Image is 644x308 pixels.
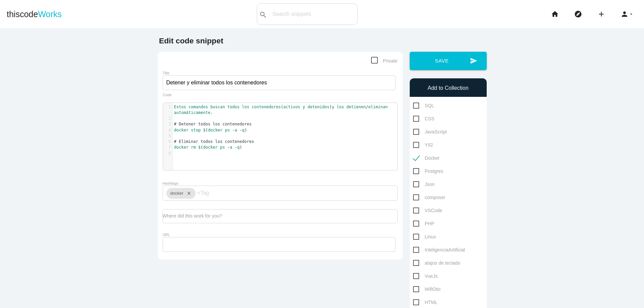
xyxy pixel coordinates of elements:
label: Code [163,93,172,97]
i: search [259,4,267,26]
span: PHP [413,220,435,228]
label: Hashtags [163,181,178,185]
label: Where did this work for you? [163,213,222,219]
span: HTML [413,298,438,307]
span: - [232,128,235,132]
span: los [242,105,249,109]
div: 7 [163,145,172,150]
span: docker [203,145,217,150]
span: a [235,128,237,132]
span: docker [174,128,189,132]
div: 4 [163,127,172,133]
span: InteligenciaArtificial [413,246,465,254]
span: / [366,105,368,109]
h6: Add to Collection [413,85,483,91]
span: WifiOtic [413,285,441,294]
i: arrow_drop_down [629,3,634,25]
i: add [597,3,605,25]
b: Edit code snippet [159,36,223,45]
span: eliminan [368,105,388,109]
label: URL [163,233,170,237]
span: $ [198,145,201,150]
span: detienen [347,105,366,109]
span: y [332,105,334,109]
i: explore [574,3,582,25]
span: automáticamente [174,110,210,115]
span: ( ) [174,128,247,132]
span: buscan [210,105,225,109]
span: VSCode [413,206,442,215]
button: sendSave [410,52,487,70]
div: 3 [163,121,172,127]
label: Title [163,71,170,75]
span: q [237,145,239,150]
div: 1 [163,104,172,110]
span: ( ) [174,145,242,150]
span: VueJs [413,272,438,280]
span: los [337,105,344,109]
span: SQL [413,102,434,110]
span: todos [227,105,239,109]
span: rm [191,145,196,150]
button: search [257,4,269,25]
span: ps [225,128,230,132]
div: 2 [163,116,172,121]
span: CSS [413,115,435,123]
span: Linux [413,233,436,241]
span: composer [413,193,445,202]
span: - [240,128,242,132]
span: Works [38,9,62,19]
i: close [184,188,192,199]
i: home [551,3,559,25]
div: 6 [163,139,172,145]
span: docker [208,128,223,132]
span: Private [371,57,398,65]
a: thiscodeWorks [7,3,62,25]
span: JavaScript [413,128,447,136]
span: detenidos [308,105,329,109]
span: - [235,145,237,150]
span: $ [203,128,205,132]
div: 5 [163,133,172,139]
span: docker [174,145,189,150]
span: # Detener todos los contenedores [174,122,252,126]
i: send [470,52,477,70]
span: ps [220,145,225,150]
span: activos [283,105,300,109]
span: q [242,128,244,132]
span: Estos [174,105,186,109]
span: contenedores [252,105,281,109]
span: ( ) . [174,105,390,115]
span: stop [191,128,201,132]
span: Postgres [413,167,443,176]
span: - [228,145,230,150]
span: atajos de teclado [413,259,460,267]
i: person [620,3,629,25]
span: Docker [413,154,440,162]
span: comandos [189,105,208,109]
span: Json [413,180,435,189]
span: YII2 [413,141,433,149]
input: +Tag [197,186,238,200]
div: 8 [163,151,172,156]
input: Search snippets [269,7,357,21]
span: a [230,145,232,150]
span: # Eliminar todos los contenedores [174,139,254,144]
span: y [303,105,305,109]
div: docker [166,188,196,199]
